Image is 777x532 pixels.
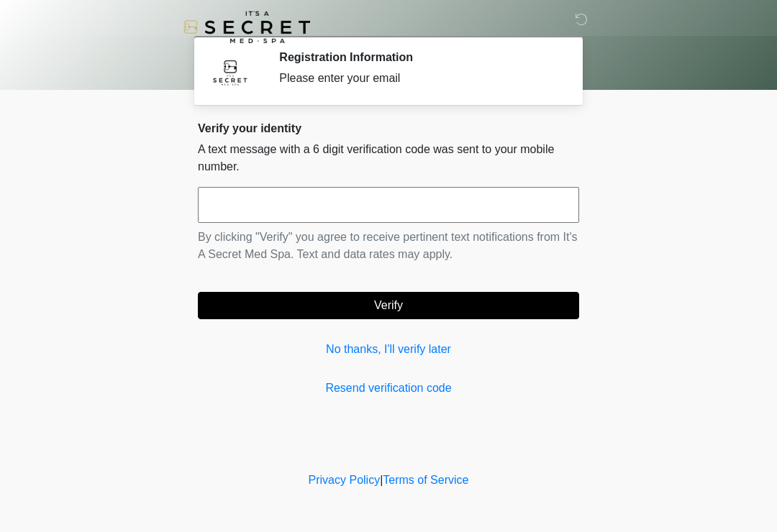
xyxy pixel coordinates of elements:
img: It's A Secret Med Spa Logo [183,11,310,43]
img: Agent Avatar [209,50,252,93]
a: Privacy Policy [309,474,381,486]
h2: Verify your identity [198,121,579,135]
a: Terms of Service [383,474,468,486]
a: No thanks, I'll verify later [198,341,579,358]
a: | [380,474,383,486]
a: Resend verification code [198,380,579,397]
p: By clicking "Verify" you agree to receive pertinent text notifications from It's A Secret Med Spa... [198,229,579,263]
button: Verify [198,292,579,319]
h2: Registration Information [279,50,558,64]
div: Please enter your email [279,70,558,87]
p: A text message with a 6 digit verification code was sent to your mobile number. [198,141,579,175]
